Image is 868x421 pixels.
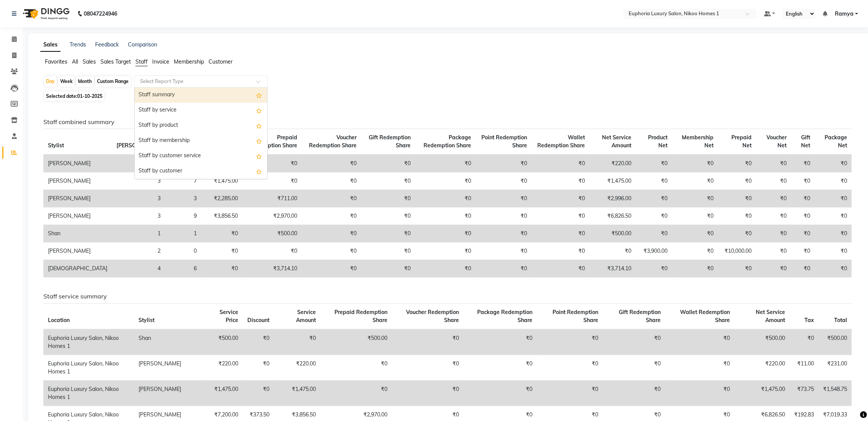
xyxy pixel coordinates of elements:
[672,155,718,172] td: ₹0
[392,380,463,406] td: ₹0
[43,260,112,277] td: [DEMOGRAPHIC_DATA]
[463,355,537,380] td: ₹0
[718,242,757,260] td: ₹10,000.00
[790,355,819,380] td: ₹11.00
[242,172,302,190] td: ₹0
[134,87,268,179] ng-dropdown-panel: Options list
[718,225,757,242] td: ₹0
[819,380,852,406] td: ₹1,548.75
[83,58,96,65] span: Sales
[589,207,636,225] td: ₹6,826.50
[819,355,852,380] td: ₹231.00
[804,317,814,324] span: Tax
[835,10,854,18] span: Ramya
[247,317,269,324] span: Discount
[43,355,134,380] td: Euphoria Luxury Salon, Nikoo Homes 1
[666,355,735,380] td: ₹0
[40,38,61,52] a: Sales
[672,190,718,207] td: ₹0
[463,380,537,406] td: ₹0
[302,190,361,207] td: ₹0
[256,106,262,115] span: Add this report to Favorites List
[361,190,415,207] td: ₹0
[44,91,104,101] span: Selected date:
[70,41,86,48] a: Trends
[532,172,589,190] td: ₹0
[757,190,791,207] td: ₹0
[757,260,791,277] td: ₹0
[619,309,661,324] span: Gift Redemption Share
[112,172,165,190] td: 3
[202,355,243,380] td: ₹220.00
[202,329,243,355] td: ₹500.00
[243,355,274,380] td: ₹0
[672,260,718,277] td: ₹0
[815,190,852,207] td: ₹0
[165,172,201,190] td: 7
[242,260,302,277] td: ₹3,714.10
[532,155,589,172] td: ₹0
[274,355,320,380] td: ₹220.00
[636,225,672,242] td: ₹0
[589,225,636,242] td: ₹500.00
[77,93,102,99] span: 01-10-2025
[139,317,154,324] span: Stylist
[256,136,262,145] span: Add this report to Favorites List
[791,225,815,242] td: ₹0
[174,58,204,65] span: Membership
[481,134,527,149] span: Point Redemption Share
[43,380,134,406] td: Euphoria Luxury Salon, Nikoo Homes 1
[532,190,589,207] td: ₹0
[718,190,757,207] td: ₹0
[165,242,201,260] td: 0
[152,58,169,65] span: Invoice
[256,167,262,176] span: Add this report to Favorites List
[165,260,201,277] td: 6
[256,121,262,130] span: Add this report to Favorites List
[757,155,791,172] td: ₹0
[302,155,361,172] td: ₹0
[43,172,112,190] td: [PERSON_NAME]
[43,329,134,355] td: Euphoria Luxury Salon, Nikoo Homes 1
[95,76,131,87] div: Custom Range
[537,355,603,380] td: ₹0
[369,134,411,149] span: Gift Redemption Share
[134,380,202,406] td: [PERSON_NAME]
[19,3,72,24] img: logo
[757,172,791,190] td: ₹0
[112,155,165,172] td: 1
[242,225,302,242] td: ₹500.00
[815,242,852,260] td: ₹0
[128,41,157,48] a: Comparison
[636,172,672,190] td: ₹0
[672,172,718,190] td: ₹0
[242,207,302,225] td: ₹2,970.00
[320,355,392,380] td: ₹0
[819,329,852,355] td: ₹500.00
[361,207,415,225] td: ₹0
[415,172,476,190] td: ₹0
[532,207,589,225] td: ₹0
[537,329,603,355] td: ₹0
[589,242,636,260] td: ₹0
[112,207,165,225] td: 3
[243,329,274,355] td: ₹0
[45,58,67,65] span: Favorites
[603,380,665,406] td: ₹0
[756,309,785,324] span: Net Service Amount
[95,41,119,48] a: Feedback
[834,317,847,324] span: Total
[302,225,361,242] td: ₹0
[791,190,815,207] td: ₹0
[209,58,233,65] span: Customer
[791,260,815,277] td: ₹0
[201,225,242,242] td: ₹0
[135,103,267,118] div: Staff by service
[648,134,668,149] span: Product Net
[76,76,94,87] div: Month
[165,190,201,207] td: 3
[589,155,636,172] td: ₹220.00
[135,118,267,133] div: Staff by product
[361,242,415,260] td: ₹0
[58,76,75,87] div: Week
